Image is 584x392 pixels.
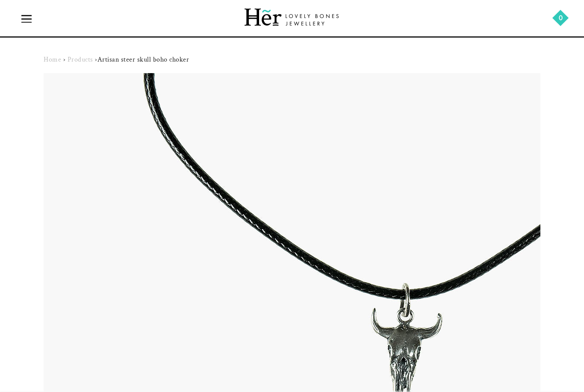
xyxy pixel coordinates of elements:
[44,55,189,65] div: Artisan steer skull boho choker
[95,55,97,64] span: ›
[245,9,339,26] img: Her Lovely Bones Jewellery Logo
[44,55,61,64] a: Home
[554,12,567,24] a: 0
[17,9,36,29] a: icon-menu-open icon-menu-close
[68,55,93,64] a: Products
[63,55,66,64] span: ›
